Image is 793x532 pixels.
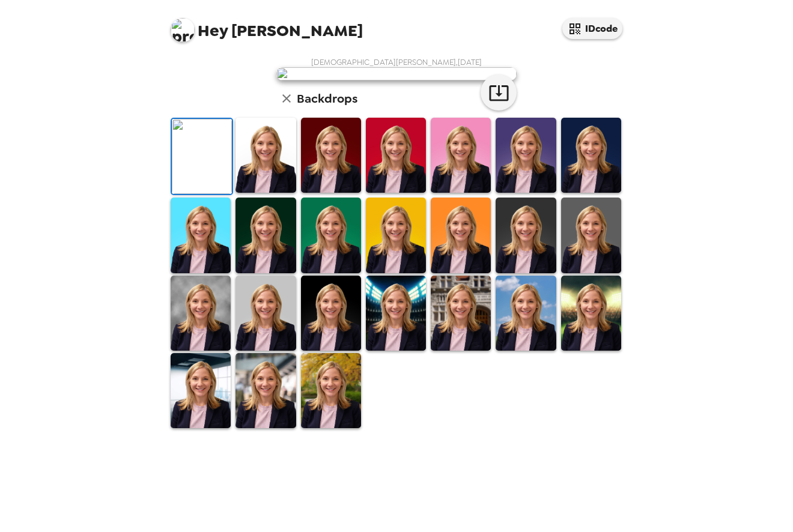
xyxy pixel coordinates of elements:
[172,119,232,194] img: Original
[198,20,228,41] span: Hey
[297,89,357,108] h6: Backdrops
[562,18,622,39] button: IDcode
[276,67,517,80] img: user
[171,12,363,39] span: [PERSON_NAME]
[311,57,482,67] span: [DEMOGRAPHIC_DATA][PERSON_NAME] , [DATE]
[171,18,195,42] img: profile pic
